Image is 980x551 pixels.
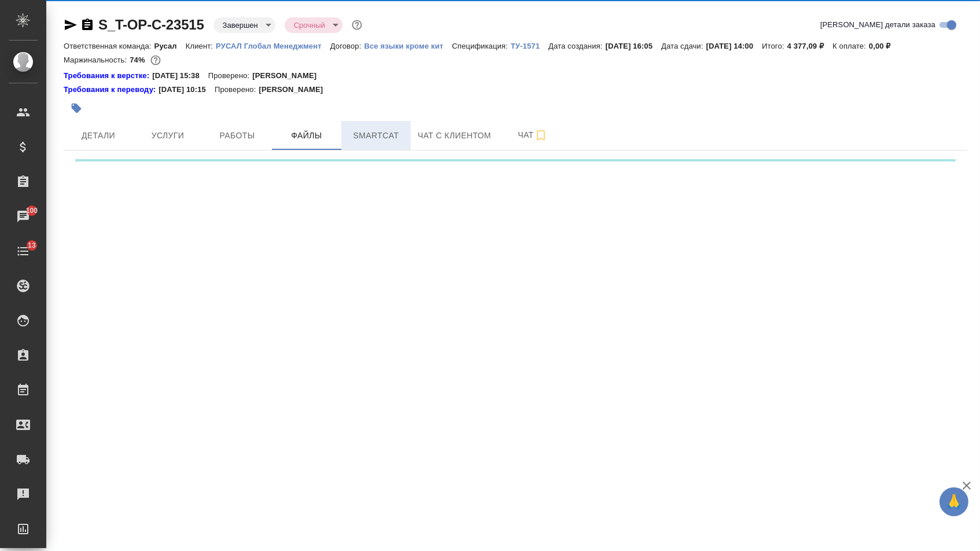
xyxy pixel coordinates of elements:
[3,237,43,266] a: 13
[64,84,159,95] a: Требования к переводу:
[285,17,342,33] div: Завершен
[832,42,869,50] p: К оплате:
[208,70,253,82] p: Проверено:
[98,17,204,32] a: S_T-OP-C-23515
[330,42,364,50] p: Договор:
[21,240,43,251] span: 13
[64,18,78,32] button: Скопировать ссылку для ЯМессенджера
[216,41,330,50] a: РУСАЛ Глобал Менеджмент
[762,42,787,50] p: Итого:
[154,42,186,50] p: Русал
[148,53,163,68] button: 931.29 RUB;
[152,70,208,82] p: [DATE] 15:38
[64,70,152,82] a: Требования к верстке:
[869,42,900,50] p: 0,00 ₽
[130,56,148,64] p: 74%
[216,42,330,50] p: РУСАЛ Глобал Менеджмент
[364,41,452,50] a: Все языки кроме кит
[661,42,706,50] p: Дата сдачи:
[279,128,334,143] span: Файлы
[511,42,548,50] p: ТУ-1571
[252,70,325,82] p: [PERSON_NAME]
[219,20,261,30] button: Завершен
[64,70,152,82] div: Нажми, чтобы открыть папку с инструкцией
[505,128,561,142] span: Чат
[348,128,404,143] span: Smartcat
[64,56,130,64] p: Маржинальность:
[209,128,265,143] span: Работы
[71,128,126,143] span: Детали
[64,42,154,50] p: Ответственная команда:
[290,20,329,30] button: Срочный
[213,17,275,33] div: Завершен
[19,205,45,216] span: 100
[820,19,935,31] span: [PERSON_NAME] детали заказа
[259,84,331,95] p: [PERSON_NAME]
[511,41,548,50] a: ТУ-1571
[940,487,968,516] button: 🙏
[418,128,491,143] span: Чат с клиентом
[64,95,89,121] button: Добавить тэг
[944,490,964,514] span: 🙏
[606,42,662,50] p: [DATE] 16:05
[534,128,548,142] svg: Подписаться
[159,84,215,95] p: [DATE] 10:15
[140,128,196,143] span: Услуги
[452,42,510,50] p: Спецификация:
[215,84,259,95] p: Проверено:
[364,42,452,50] p: Все языки кроме кит
[548,42,605,50] p: Дата создания:
[706,42,762,50] p: [DATE] 14:00
[3,202,43,231] a: 100
[186,42,216,50] p: Клиент:
[349,17,364,32] button: Доп статусы указывают на важность/срочность заказа
[787,42,833,50] p: 4 377,09 ₽
[80,18,94,32] button: Скопировать ссылку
